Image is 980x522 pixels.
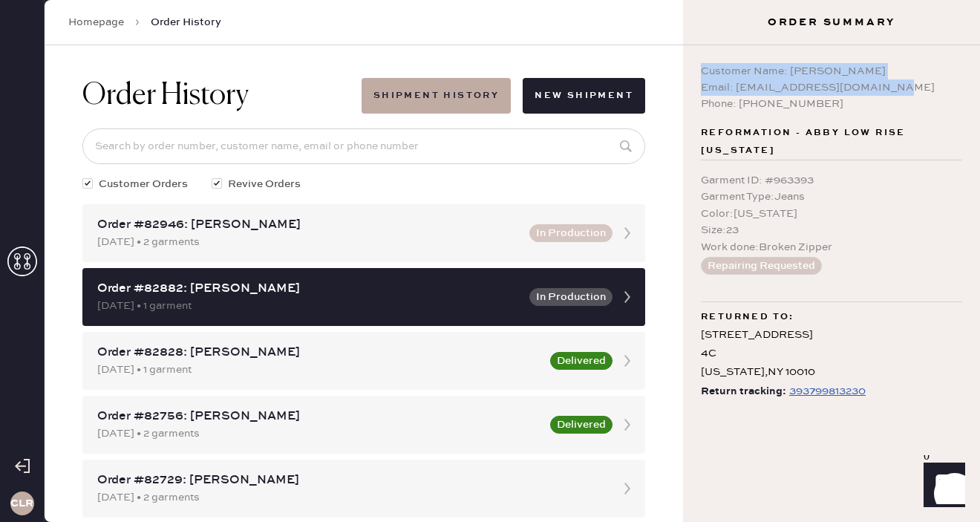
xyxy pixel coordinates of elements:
a: 393799813230 [786,382,866,401]
div: Garment ID : # 963393 [701,172,962,189]
span: Returned to: [701,308,794,326]
div: Customer Name: [PERSON_NAME] [701,63,962,79]
h3: CLR [10,498,33,509]
div: Order #82882: [PERSON_NAME] [97,280,520,298]
input: Search by order number, customer name, email or phone number [82,128,645,164]
div: [DATE] • 2 garments [97,425,541,442]
h3: Order Summary [683,15,980,30]
button: Delivered [550,352,612,370]
button: Delivered [550,416,612,434]
span: Return tracking: [701,382,786,401]
button: Shipment History [362,78,511,114]
iframe: Front Chat [909,455,973,519]
div: Order #82756: [PERSON_NAME] [97,408,541,425]
div: [DATE] • 2 garments [97,489,604,506]
span: Revive Orders [228,176,301,192]
a: Homepage [68,15,124,30]
span: Order History [151,15,221,30]
h1: Order History [82,78,249,114]
div: Order #82946: [PERSON_NAME] [97,216,520,234]
div: Phone: [PHONE_NUMBER] [701,96,962,112]
span: Reformation - Abby Low Rise [US_STATE] [701,124,962,160]
div: Size : 23 [701,222,962,238]
div: https://www.fedex.com/apps/fedextrack/?tracknumbers=393799813230&cntry_code=US [789,382,866,400]
div: [DATE] • 2 garments [97,234,520,250]
div: Order #82828: [PERSON_NAME] [97,344,541,362]
button: Repairing Requested [701,257,822,275]
div: Order #82729: [PERSON_NAME] [97,472,604,489]
div: Color : [US_STATE] [701,206,962,222]
button: In Production [529,224,612,242]
div: [DATE] • 1 garment [97,298,520,314]
div: Work done : Broken Zipper [701,239,962,255]
div: Email: [EMAIL_ADDRESS][DOMAIN_NAME] [701,79,962,96]
button: In Production [529,288,612,306]
div: Garment Type : Jeans [701,189,962,205]
div: [STREET_ADDRESS] 4C [US_STATE] , NY 10010 [701,326,962,382]
div: [DATE] • 1 garment [97,362,541,378]
span: Customer Orders [99,176,188,192]
button: New Shipment [523,78,645,114]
